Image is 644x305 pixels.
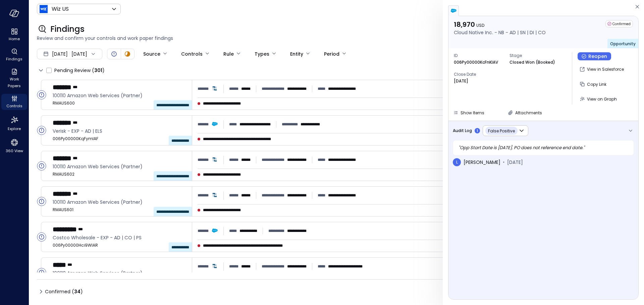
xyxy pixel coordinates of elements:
span: 100110 Amazon Web Services (Partner) [53,269,186,277]
div: Controls [1,94,27,110]
span: 006Py00000Hci9WIAR [53,242,186,249]
span: 100110 Amazon Web Services (Partner) [53,92,186,99]
div: Findings [1,47,27,63]
div: Home [1,27,27,43]
button: Copy Link [578,78,609,90]
div: Open [37,197,46,206]
div: Entity [290,48,303,60]
div: " Opp Start Date is [DATE]. PO does not reference end date. " [453,140,634,156]
div: Confirmed [605,20,633,27]
p: View in Salesforce [587,66,624,73]
div: L [453,158,461,166]
span: Attachments [515,110,542,116]
div: Rule [223,48,234,60]
div: ( ) [72,288,83,295]
span: 34 [74,288,80,295]
span: [PERSON_NAME] [464,159,500,166]
span: 301 [94,67,102,74]
span: ID [454,52,504,59]
div: Open [37,161,46,171]
img: Icon [40,5,48,13]
span: Review and confirm your controls and work paper findings [37,35,636,42]
p: [DATE] [454,78,468,84]
p: Wiz US [52,5,69,13]
span: Work Papers [4,76,24,89]
span: 100110 Amazon Web Services (Partner) [53,163,186,170]
span: Pending Review [54,65,105,76]
button: Attachments [505,109,545,117]
div: Period [324,48,339,60]
span: Stage [509,52,560,59]
div: Types [255,48,269,60]
span: Copy Link [587,81,606,87]
span: [DATE] [52,50,68,58]
span: Audit Log [453,127,472,134]
p: 18,970 [454,20,546,29]
span: Findings [50,24,85,35]
span: Costco Wholesale - EXP - AD | CO | PS [53,234,186,241]
span: Reopen [588,53,607,60]
p: Cloud Native Inc. - NB - AD | SN | DI | CO [454,29,546,36]
span: USD [476,22,484,28]
div: 360 View [1,137,27,155]
div: Open [37,126,46,135]
div: ( ) [92,67,105,74]
button: View on Graph [578,93,620,105]
button: Reopen [578,52,611,60]
span: 360 View [6,147,23,154]
button: View in Salesforce [578,64,627,75]
div: Open [37,90,46,100]
span: 100110 Amazon Web Services (Partner) [53,198,186,206]
span: Show Items [461,110,484,116]
span: RMAUS601 [53,206,186,213]
div: In Progress [123,50,131,58]
div: Controls [181,48,203,60]
div: Open [110,50,118,58]
span: Confirmed [45,286,83,297]
span: [DATE] [507,159,523,166]
p: 006Py00000KcFnKIAV [454,59,498,66]
div: Open [37,268,46,277]
span: 006Py00000KqFymIAF [53,135,186,142]
div: Open [37,232,46,242]
span: Close Date [454,71,504,78]
span: Home [9,36,20,42]
p: 1 [477,128,478,133]
span: Controls [6,103,22,109]
div: Work Papers [1,67,27,90]
p: Closed Won (Booked) [509,59,555,66]
div: Explore [1,114,27,133]
span: False Positive [488,128,515,134]
span: Verisk - EXP - AD | ELS [53,127,186,135]
span: RMAUS602 [53,171,186,178]
span: RMAUS600 [53,100,186,107]
button: Show Items [450,109,487,117]
div: Source [143,48,160,60]
span: View on Graph [587,96,617,102]
span: Findings [6,56,22,62]
img: salesforce [450,7,457,14]
span: Explore [8,125,21,132]
span: Opportunity [610,41,636,47]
